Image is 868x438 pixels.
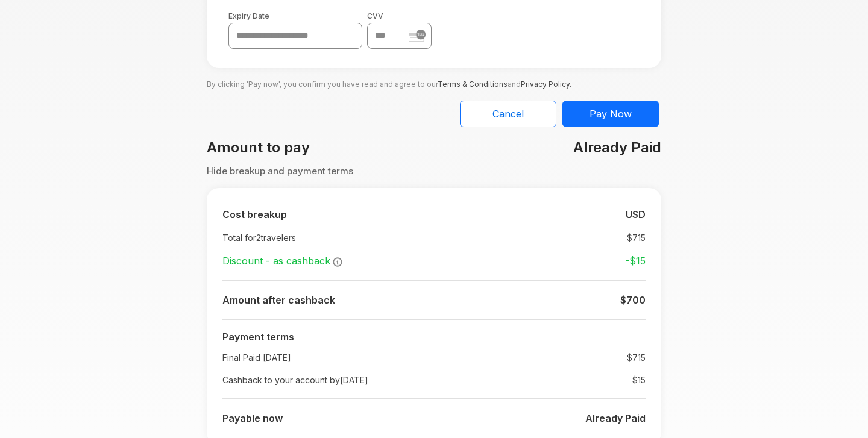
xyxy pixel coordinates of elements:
[222,369,421,391] td: Cashback to your account by [DATE]
[421,369,427,391] td: :
[222,331,294,343] b: Payment terms
[421,249,427,273] td: :
[421,202,427,227] td: :
[460,101,556,127] button: Cancel
[562,371,646,389] td: $ 15
[367,11,432,20] label: CVV
[421,406,427,430] td: :
[626,208,646,221] b: USD
[222,208,287,221] b: Cost breakup
[421,227,427,249] td: :
[222,227,421,249] td: Total for 2 travelers
[207,68,662,91] p: By clicking 'Pay now', you confirm you have read and agree to our and
[625,255,646,267] strong: -$ 15
[562,229,646,246] td: $ 715
[585,412,646,424] b: Already Paid
[222,255,332,267] span: Discount - as cashback
[421,346,427,369] td: :
[228,11,362,20] label: Expiry Date
[438,80,508,89] a: Terms & Conditions
[562,101,659,127] button: Pay Now
[562,349,646,366] td: $ 715
[409,30,426,41] img: stripe
[207,164,353,178] button: Hide breakup and payment terms
[222,412,283,424] b: Payable now
[222,346,421,369] td: Final Paid [DATE]
[620,294,646,306] b: $ 700
[200,137,434,158] div: Amount to pay
[222,294,335,306] b: Amount after cashback
[521,80,571,89] a: Privacy Policy.
[421,288,427,312] td: :
[434,137,668,158] div: Already Paid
